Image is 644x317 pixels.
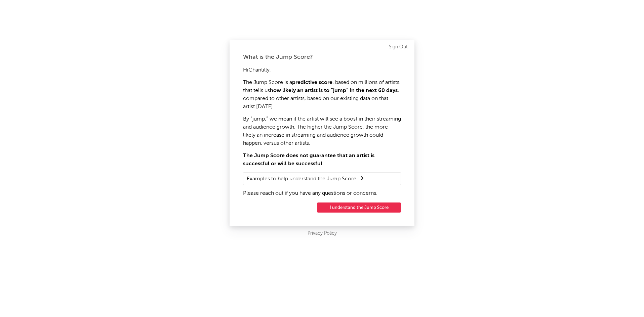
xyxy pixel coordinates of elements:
[270,88,398,93] strong: how likely an artist is to “jump” in the next 60 days
[243,79,401,111] p: The Jump Score is a , based on millions of artists, that tells us , compared to other artists, ba...
[247,174,397,183] summary: Examples to help understand the Jump Score
[243,153,374,167] strong: The Jump Score does not guarantee that an artist is successful or will be successful
[243,189,401,197] p: Please reach out if you have any questions or concerns.
[243,66,401,74] p: Hi Chantilly ,
[243,53,401,61] div: What is the Jump Score?
[243,115,401,147] p: By “jump,” we mean if the artist will see a boost in their streaming and audience growth. The hig...
[389,43,408,51] a: Sign Out
[308,229,337,238] a: Privacy Policy
[292,80,332,85] strong: predictive score
[317,202,401,213] button: I understand the Jump Score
